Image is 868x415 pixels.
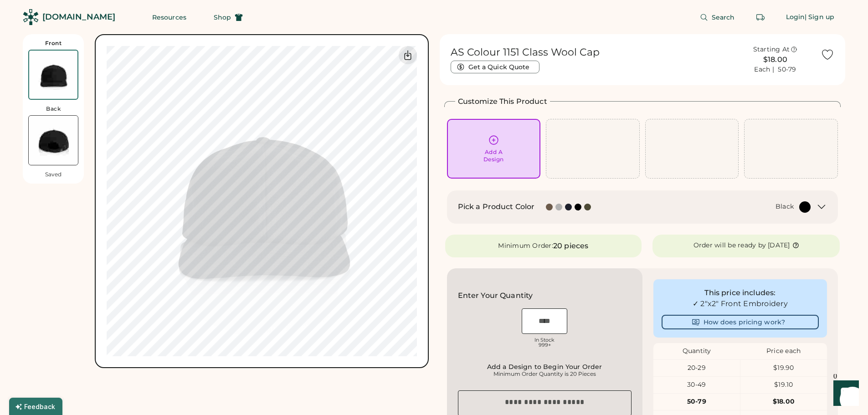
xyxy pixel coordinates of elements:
div: ✓ 2"x2" Front Embroidery [662,298,819,309]
img: Rendered Logo - Screens [23,9,39,25]
h2: Enter Your Quantity [458,290,533,301]
div: Price each [740,347,827,356]
div: Add A Design [483,149,504,163]
div: Download Front Mockup [399,46,417,64]
div: Saved [45,171,62,178]
button: Retrieve an order [751,8,770,26]
div: Back [46,105,61,113]
span: Search [712,14,735,20]
span: Shop [214,14,231,20]
div: Login [786,13,805,22]
div: Add a Design to Begin Your Order [461,363,629,370]
button: How does pricing work? [662,315,819,329]
div: 50-79 [653,397,740,406]
div: [DOMAIN_NAME] [42,11,115,23]
div: [DATE] [768,241,790,250]
div: $19.90 [740,364,827,373]
iframe: Front Chat [825,374,864,413]
div: Minimum Order Quantity is 20 Pieces [461,370,629,378]
button: Shop [203,8,254,26]
div: 20-29 [653,364,740,373]
div: Each | 50-79 [754,65,796,74]
div: Front [45,40,62,47]
h2: Pick a Product Color [458,201,535,212]
div: | Sign up [805,13,834,22]
div: 30-49 [653,380,740,389]
img: AS Colour 1151 Black Back Thumbnail [29,116,78,165]
div: $18.00 [735,54,815,65]
button: Resources [141,8,197,26]
div: This price includes: [662,287,819,298]
div: 20 pieces [553,241,588,251]
h1: AS Colour 1151 Class Wool Cap [451,46,600,59]
div: $18.00 [740,397,827,406]
div: In Stock 999+ [522,338,567,348]
h2: Customize This Product [458,96,547,107]
div: $19.10 [740,380,827,389]
div: Minimum Order: [498,241,553,251]
img: AS Colour 1151 Black Front Thumbnail [29,51,77,99]
div: Starting At [753,45,790,54]
div: Quantity [653,347,740,356]
div: Black [776,202,794,211]
button: Get a Quick Quote [451,61,539,73]
div: Order will be ready by [693,241,766,250]
button: Search [689,8,746,26]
